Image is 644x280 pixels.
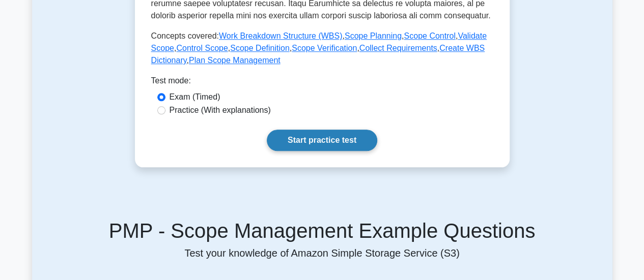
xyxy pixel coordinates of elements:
[189,56,281,65] a: Plan Scope Management
[151,75,493,91] div: Test mode:
[38,219,606,243] h5: PMP - Scope Management Example Questions
[38,247,606,259] p: Test your knowledge of Amazon Simple Storage Service (S3)
[219,32,342,40] a: Work Breakdown Structure (WBS)
[292,44,357,52] a: Scope Verification
[176,44,228,52] a: Control Scope
[404,32,455,40] a: Scope Control
[267,130,377,151] a: Start practice test
[170,91,220,103] label: Exam (Timed)
[170,104,271,116] label: Practice (With explanations)
[359,44,437,52] a: Collect Requirements
[151,30,493,67] p: Concepts covered: , , , , , , , , ,
[345,32,402,40] a: Scope Planning
[230,44,290,52] a: Scope Definition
